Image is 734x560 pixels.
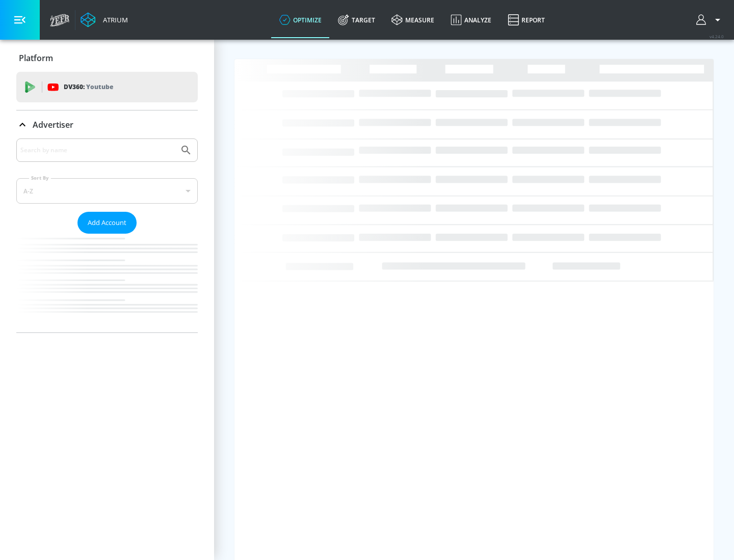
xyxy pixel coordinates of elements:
[29,175,51,181] label: Sort By
[383,2,442,38] a: measure
[88,217,126,229] span: Add Account
[442,2,500,38] a: Analyze
[16,72,198,102] div: DV360: Youtube
[20,144,175,157] input: Search by name
[16,234,198,332] nav: list of Advertiser
[64,81,113,93] p: DV360:
[77,212,137,234] button: Add Account
[81,12,128,27] a: Atrium
[330,2,383,38] a: Target
[86,81,113,92] p: Youtube
[16,178,198,204] div: A-Z
[16,110,198,139] div: Advertiser
[19,52,53,64] p: Platform
[16,138,198,332] div: Advertiser
[271,2,330,38] a: optimize
[33,119,73,130] p: Advertiser
[99,15,128,24] div: Atrium
[710,34,724,39] span: v 4.24.0
[16,44,198,72] div: Platform
[500,2,553,38] a: Report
